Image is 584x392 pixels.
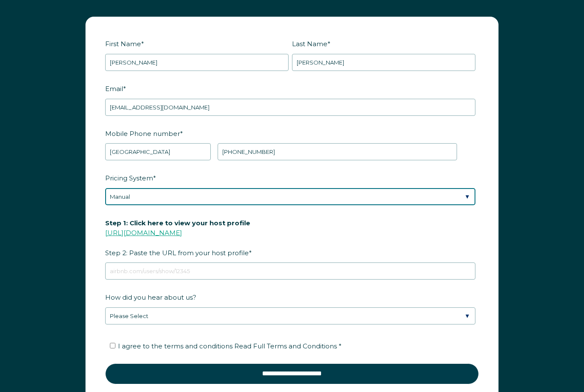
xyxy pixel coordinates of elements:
span: How did you hear about us? [105,291,196,304]
span: I agree to the terms and conditions [118,342,342,350]
a: Read Full Terms and Conditions [233,342,339,350]
span: Read Full Terms and Conditions [234,342,337,350]
span: Step 2: Paste the URL from your host profile [105,216,250,259]
a: [URL][DOMAIN_NAME] [105,229,182,237]
span: Email [105,82,123,95]
span: Pricing System [105,171,153,185]
span: First Name [105,37,141,50]
input: I agree to the terms and conditions Read Full Terms and Conditions * [110,343,115,348]
span: Step 1: Click here to view your host profile [105,216,250,230]
span: Last Name [292,37,327,50]
input: airbnb.com/users/show/12345 [105,262,475,280]
span: Mobile Phone number [105,127,180,140]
